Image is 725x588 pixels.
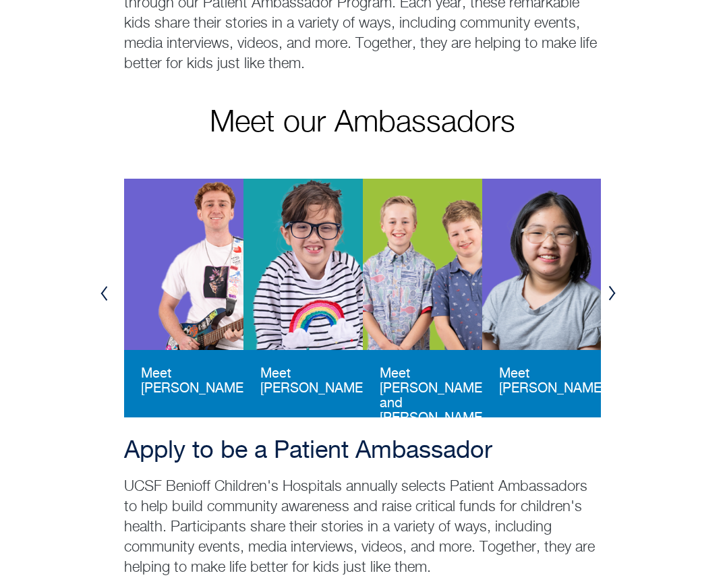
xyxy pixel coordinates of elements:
[124,477,601,578] p: UCSF Benioff Children's Hospitals annually selects Patient Ambassadors to help build community aw...
[380,367,486,426] a: Meet [PERSON_NAME] and [PERSON_NAME]
[606,281,618,305] button: Next
[124,438,601,465] h2: Apply to be a Patient Ambassador
[260,367,366,396] a: Meet [PERSON_NAME]
[124,108,601,138] p: Meet our Ambassadors
[260,367,366,396] span: Meet [PERSON_NAME]
[141,367,247,396] span: Meet [PERSON_NAME]
[141,367,247,396] a: Meet [PERSON_NAME]
[380,367,486,425] span: Meet [PERSON_NAME] and [PERSON_NAME]
[98,281,110,305] button: Previous
[482,179,622,350] img: patient ambassador ashley
[499,367,605,396] span: Meet [PERSON_NAME]
[499,367,605,396] a: Meet [PERSON_NAME]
